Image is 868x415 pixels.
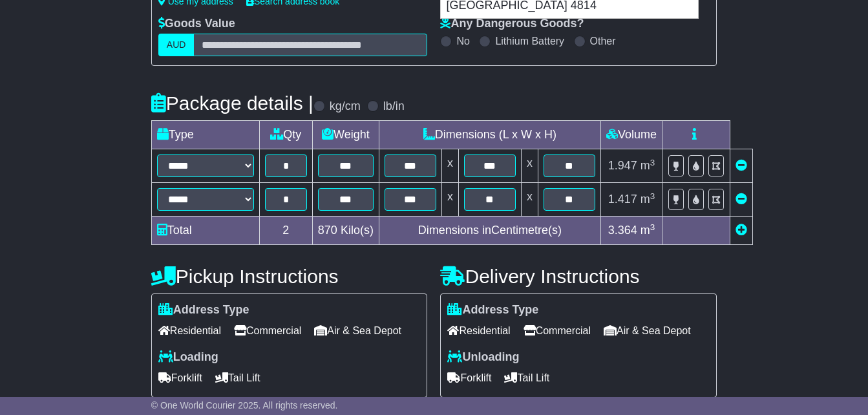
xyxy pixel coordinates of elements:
span: m [640,224,655,237]
span: 870 [318,224,337,237]
td: Total [151,217,259,245]
label: kg/cm [330,100,361,114]
td: 2 [259,217,312,245]
sup: 3 [650,158,655,167]
h4: Delivery Instructions [440,266,717,287]
a: Remove this item [736,193,747,206]
span: Forklift [158,368,202,388]
td: Dimensions in Centimetre(s) [379,217,600,245]
td: Qty [259,121,312,149]
label: Loading [158,350,218,365]
td: Type [151,121,259,149]
label: AUD [158,34,195,56]
td: Weight [312,121,379,149]
span: Tail Lift [504,368,549,388]
td: Dimensions (L x W x H) [379,121,600,149]
td: Volume [600,121,662,149]
label: No [456,35,469,47]
sup: 3 [650,222,655,232]
span: 1.417 [608,193,637,206]
sup: 3 [650,191,655,201]
h4: Package details | [151,92,313,114]
span: 1.947 [608,159,637,172]
label: Goods Value [158,17,235,31]
td: x [441,149,458,183]
label: Unloading [447,350,519,365]
label: Any Dangerous Goods? [440,17,584,31]
label: lb/in [383,100,405,114]
span: Forklift [447,368,491,388]
span: Commercial [524,321,591,341]
a: Remove this item [736,159,747,172]
span: 3.364 [608,224,637,237]
span: m [640,193,655,206]
label: Lithium Battery [495,35,564,47]
label: Address Type [158,303,249,317]
span: Residential [447,321,510,341]
span: © One World Courier 2025. All rights reserved. [151,400,338,410]
td: x [521,149,538,183]
label: Other [590,35,616,47]
span: Air & Sea Depot [604,321,691,341]
span: Tail Lift [215,368,260,388]
span: Air & Sea Depot [314,321,401,341]
td: x [521,183,538,217]
td: x [441,183,458,217]
td: Kilo(s) [312,217,379,245]
label: Address Type [447,303,538,317]
span: Residential [158,321,221,341]
h4: Pickup Instructions [151,266,428,287]
span: Commercial [234,321,301,341]
span: m [640,159,655,172]
a: Add new item [736,224,747,237]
